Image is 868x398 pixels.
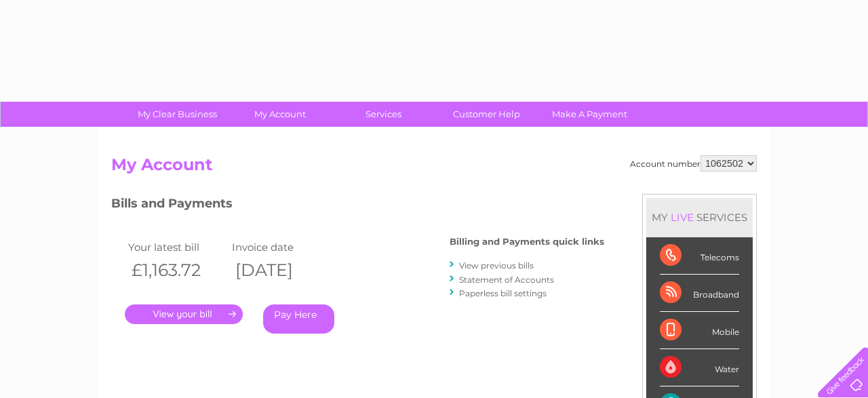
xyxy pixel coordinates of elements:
div: Broadband [660,275,739,312]
div: Water [660,349,739,386]
a: . [125,304,243,324]
h2: My Account [111,155,757,181]
div: Mobile [660,312,739,349]
div: Telecoms [660,237,739,275]
a: Pay Here [263,304,334,334]
a: Customer Help [431,102,542,127]
a: My Account [224,102,336,127]
th: [DATE] [229,256,332,284]
a: Make A Payment [534,102,646,127]
a: Paperless bill settings [459,288,547,298]
a: My Clear Business [121,102,233,127]
div: LIVE [668,211,696,224]
td: Invoice date [229,238,332,256]
th: £1,163.72 [125,256,229,284]
h3: Bills and Payments [111,194,604,218]
a: Services [328,102,439,127]
div: MY SERVICES [646,198,753,237]
h4: Billing and Payments quick links [450,237,604,247]
td: Your latest bill [125,238,229,256]
a: Statement of Accounts [459,275,554,285]
div: Account number [630,155,757,172]
a: View previous bills [459,260,534,271]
